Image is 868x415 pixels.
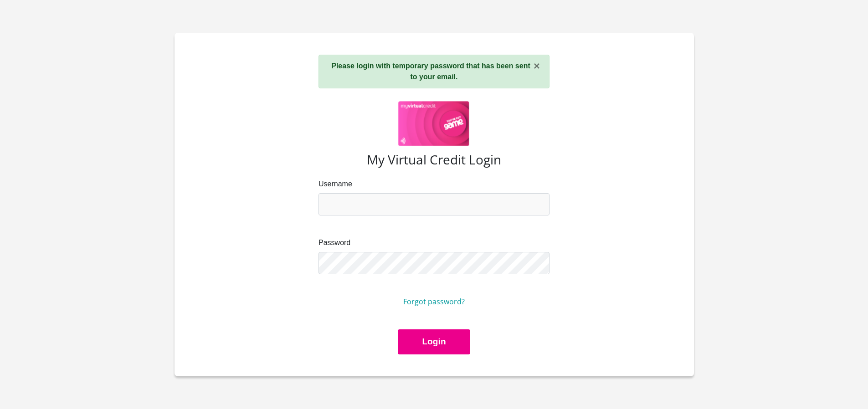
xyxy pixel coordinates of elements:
button: × [534,61,540,72]
img: game logo [398,101,470,147]
a: Forgot password? [403,297,465,307]
label: Username [318,179,550,190]
input: Email [318,193,550,215]
button: Login [398,329,470,354]
label: Password [318,237,550,248]
strong: Please login with temporary password that has been sent to your email. [331,62,530,81]
h3: My Virtual Credit Login [196,152,672,168]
